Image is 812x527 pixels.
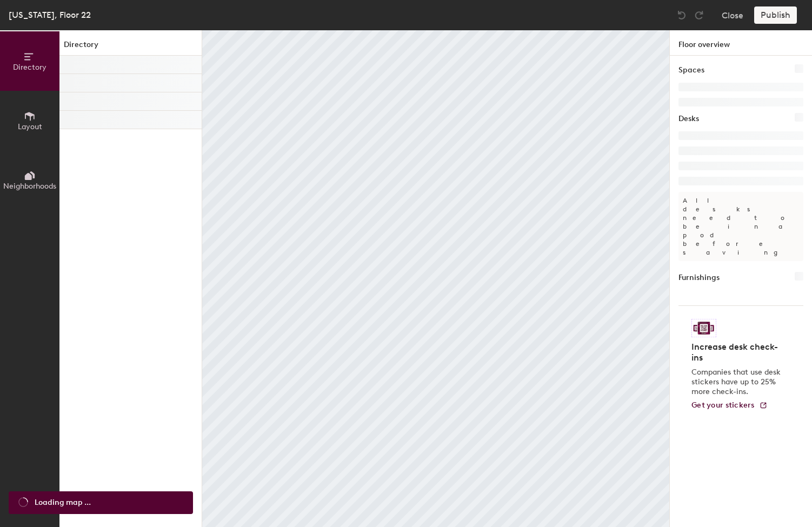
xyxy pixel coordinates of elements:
[691,401,768,410] a: Get your stickers
[678,272,720,284] h1: Furnishings
[3,182,56,191] span: Neighborhoods
[670,30,812,56] h1: Floor overview
[35,497,91,509] span: Loading map ...
[202,30,669,527] canvas: Map
[59,39,202,56] h1: Directory
[676,10,687,21] img: Undo
[13,63,46,72] span: Directory
[18,122,42,131] span: Layout
[722,6,743,24] button: Close
[691,401,755,410] span: Get your stickers
[691,342,784,363] h4: Increase desk check-ins
[691,368,784,397] p: Companies that use desk stickers have up to 25% more check-ins.
[678,113,699,125] h1: Desks
[678,64,704,76] h1: Spaces
[691,319,716,337] img: Sticker logo
[9,8,91,22] div: [US_STATE], Floor 22
[678,192,803,261] p: All desks need to be in a pod before saving
[694,10,704,21] img: Redo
